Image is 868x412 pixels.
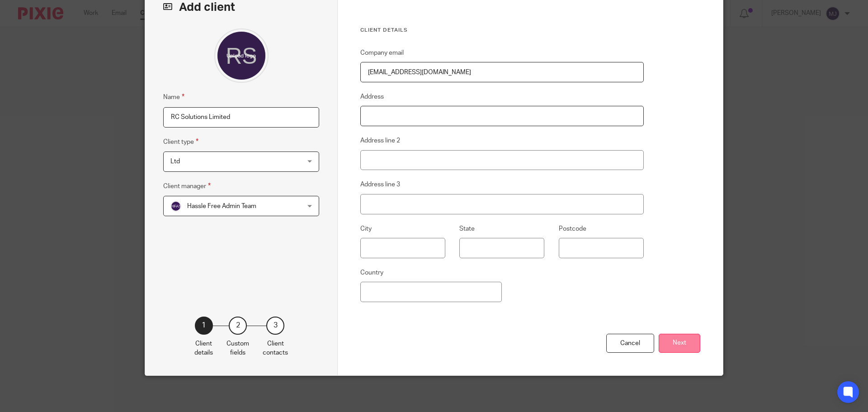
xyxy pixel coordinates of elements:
label: Address line 2 [360,136,400,145]
label: Name [163,92,184,102]
div: 2 [229,317,247,335]
label: Address line 3 [360,180,400,189]
div: 3 [266,317,284,335]
p: Client details [194,339,213,358]
label: City [360,224,372,233]
label: State [459,224,475,233]
div: 1 [195,317,213,335]
label: Postcode [559,224,586,233]
label: Company email [360,48,404,57]
span: Hassle Free Admin Team [187,203,256,209]
button: Next [659,334,700,353]
label: Client type [163,137,198,147]
p: Client contacts [263,339,288,358]
label: Country [360,268,383,277]
p: Custom fields [226,339,249,358]
div: Cancel [606,334,654,353]
img: svg%3E [170,201,181,212]
label: Address [360,92,384,101]
span: Ltd [170,158,180,165]
label: Client manager [163,181,211,191]
h3: Client details [360,27,644,34]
